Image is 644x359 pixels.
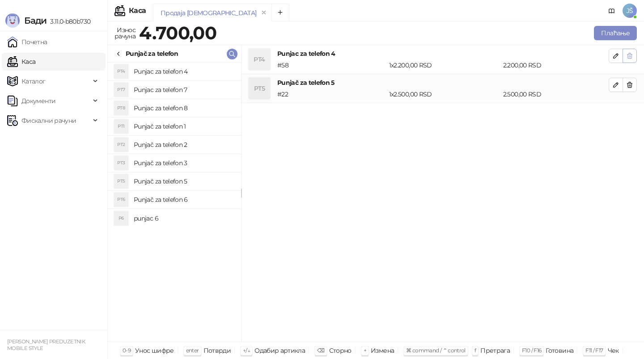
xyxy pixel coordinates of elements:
[406,347,466,354] span: ⌘ command / ⌃ control
[114,156,128,170] div: PT3
[114,174,128,188] div: PT5
[134,211,234,225] h4: punjac 6
[594,26,637,40] button: Плаћање
[134,174,234,188] h4: Punjač za telefon 5
[605,4,619,18] a: Документација
[371,345,394,356] div: Измена
[134,192,234,207] h4: Punjač za telefon 6
[139,22,216,44] strong: 4.700,00
[480,345,510,356] div: Претрага
[475,347,476,354] span: f
[7,53,35,71] a: Каса
[608,345,619,356] div: Чек
[134,83,234,97] h4: Punjac za telefon 7
[113,24,137,42] div: Износ рачуна
[317,347,324,354] span: ⌫
[186,347,199,354] span: enter
[522,347,541,354] span: F10 / F16
[203,345,231,356] div: Потврди
[585,347,603,354] span: F11 / F17
[114,119,128,134] div: PT1
[161,8,256,18] div: Продаја [DEMOGRAPHIC_DATA]
[134,64,234,79] h4: Punjac za telefon 4
[5,13,20,28] img: Logo
[108,63,241,342] div: grid
[249,78,270,99] div: PT5
[254,345,305,356] div: Одабир артикла
[114,138,128,152] div: PT2
[47,17,90,25] span: 3.11.0-b80b730
[249,49,270,70] div: PT4
[114,211,128,225] div: P6
[134,101,234,115] h4: Punjac za telefon 8
[623,4,637,18] span: JŠ
[114,101,128,115] div: PT8
[135,345,174,356] div: Унос шифре
[329,345,352,356] div: Сторно
[364,347,366,354] span: +
[546,345,573,356] div: Готовина
[123,347,131,354] span: 0-9
[275,89,387,99] div: # 22
[126,49,178,58] div: Punjač za telefon
[258,9,270,17] button: remove
[271,4,289,21] button: Add tab
[243,347,250,354] span: ↑/↓
[21,112,76,129] span: Фискални рачуни
[387,89,501,99] div: 1 x 2.500,00 RSD
[114,192,128,207] div: PT6
[7,33,47,51] a: Почетна
[21,72,46,90] span: Каталог
[134,156,234,170] h4: Punjač za telefon 3
[387,60,501,70] div: 1 x 2.200,00 RSD
[134,119,234,134] h4: Punjač za telefon 1
[114,64,128,79] div: PT4
[114,83,128,97] div: PT7
[134,138,234,152] h4: Punjač za telefon 2
[277,49,609,58] h4: Punjac za telefon 4
[277,78,609,88] h4: Punjač za telefon 5
[129,7,146,14] div: Каса
[7,338,85,351] small: [PERSON_NAME] PREDUZETNIK MOBILE STYLE
[24,15,47,26] span: Бади
[501,89,610,99] div: 2.500,00 RSD
[21,92,55,110] span: Документи
[275,60,387,70] div: # 58
[501,60,610,70] div: 2.200,00 RSD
